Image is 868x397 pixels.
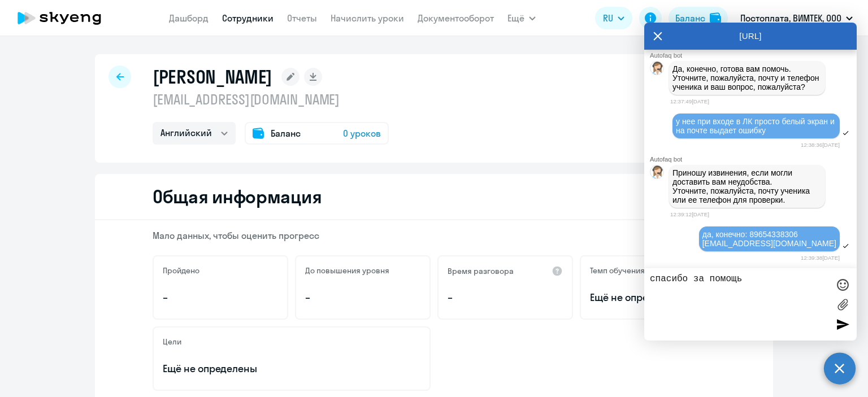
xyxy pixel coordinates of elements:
[153,66,272,88] h1: [PERSON_NAME]
[801,142,840,148] time: 12:38:36[DATE]
[672,64,822,91] p: Да, конечно, готова вам помочь. Уточните, пожалуйста, почту и телефон ученика и ваш вопрос, пожал...
[418,12,494,24] a: Документооборот
[169,12,209,24] a: Дашборд
[650,156,857,163] div: Autofaq bot
[448,290,563,305] p: –
[735,5,858,32] button: Постоплата, ВИМТЕК, ООО
[448,266,514,276] h5: Время разговора
[590,290,705,305] span: Ещё не определён
[675,11,705,25] div: Баланс
[222,12,274,24] a: Сотрудники
[710,12,721,24] img: balance
[650,62,665,78] img: bot avatar
[603,11,613,25] span: RU
[163,337,181,347] h5: Цели
[834,296,851,313] label: Лимит 10 файлов
[801,255,840,261] time: 12:39:38[DATE]
[669,7,728,29] button: Балансbalance
[163,361,420,376] p: Ещё не определены
[153,90,389,108] p: [EMAIL_ADDRESS][DOMAIN_NAME]
[740,11,841,25] p: Постоплата, ВИМТЕК, ООО
[702,230,836,248] span: да, конечно: 89654338306 [EMAIL_ADDRESS][DOMAIN_NAME]
[595,7,632,29] button: RU
[331,12,404,24] a: Начислить уроки
[507,7,536,29] button: Ещё
[650,274,828,335] textarea: спасибо за помощь
[153,185,322,208] h2: Общая информация
[650,52,857,59] div: Autofaq bot
[305,290,420,305] p: –
[650,165,665,182] img: bot avatar
[670,211,709,217] time: 12:39:12[DATE]
[670,98,709,104] time: 12:37:49[DATE]
[507,11,524,25] span: Ещё
[590,265,645,276] h5: Темп обучения
[271,126,301,140] span: Баланс
[163,265,199,276] h5: Пройдено
[153,229,715,242] p: Мало данных, чтобы оценить прогресс
[672,168,822,204] p: Приношу извинения, если могли доставить вам неудобства. Уточните, пожалуйста, почту ученика или е...
[163,290,278,305] p: –
[343,126,381,140] span: 0 уроков
[305,265,389,276] h5: До повышения уровня
[287,12,317,24] a: Отчеты
[676,117,837,135] span: у нее при входе в ЛК просто белый экран и на почте выдает ошибку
